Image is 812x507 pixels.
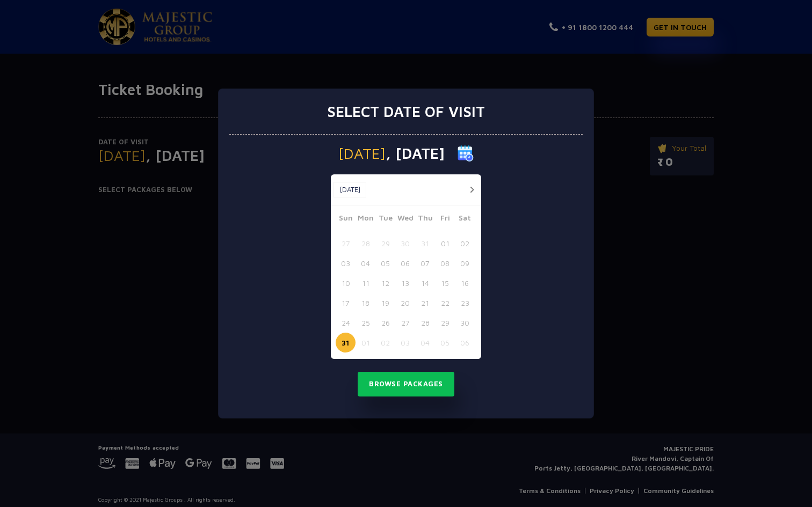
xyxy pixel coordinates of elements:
button: 05 [435,333,455,352]
button: 09 [455,253,475,273]
button: 15 [435,273,455,293]
span: Sun [336,212,356,227]
button: 01 [435,233,455,253]
button: 22 [435,293,455,313]
button: 31 [415,233,435,253]
span: Wed [395,212,415,227]
button: 25 [356,313,375,333]
img: calender icon [458,145,474,161]
span: Mon [356,212,375,227]
button: Browse Packages [358,372,454,396]
button: 03 [336,253,356,273]
button: 02 [455,233,475,253]
button: 04 [415,333,435,352]
button: 29 [435,313,455,333]
span: Thu [415,212,435,227]
button: 18 [356,293,375,313]
button: 02 [375,333,395,352]
button: 21 [415,293,435,313]
button: 11 [356,273,375,293]
span: Sat [455,212,475,227]
button: 29 [375,233,395,253]
button: 01 [356,333,375,352]
button: 05 [375,253,395,273]
button: 06 [455,333,475,352]
button: 03 [395,333,415,352]
span: Tue [375,212,395,227]
button: 30 [395,233,415,253]
button: 17 [336,293,356,313]
button: 04 [356,253,375,273]
button: 07 [415,253,435,273]
h3: Select date of visit [327,102,485,121]
button: 20 [395,293,415,313]
button: 28 [356,233,375,253]
button: 19 [375,293,395,313]
button: 23 [455,293,475,313]
span: [DATE] [338,146,386,161]
button: 30 [455,313,475,333]
button: 28 [415,313,435,333]
button: [DATE] [334,182,366,198]
button: 13 [395,273,415,293]
span: , [DATE] [386,146,445,161]
button: 26 [375,313,395,333]
button: 24 [336,313,356,333]
span: Fri [435,212,455,227]
button: 27 [336,233,356,253]
button: 06 [395,253,415,273]
button: 14 [415,273,435,293]
button: 16 [455,273,475,293]
button: 27 [395,313,415,333]
button: 12 [375,273,395,293]
button: 31 [336,333,356,352]
button: 08 [435,253,455,273]
button: 10 [336,273,356,293]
